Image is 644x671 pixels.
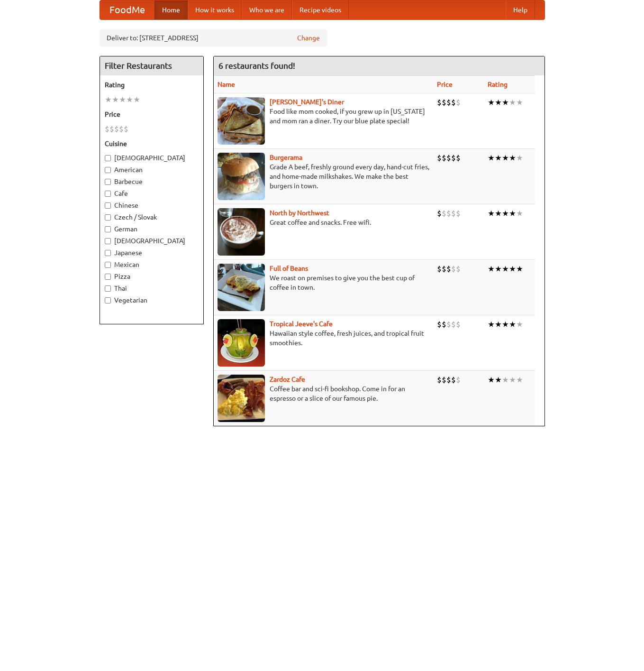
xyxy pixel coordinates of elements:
[297,33,320,43] a: Change
[446,208,451,219] li: $
[218,107,429,126] p: Food like mom cooked, if you grew up in [US_STATE] and mom ran a diner. Try our blue plate special!
[446,375,451,385] li: $
[437,97,442,108] li: $
[516,264,523,274] li: ★
[133,94,140,105] li: ★
[456,97,461,108] li: $
[495,264,502,274] li: ★
[105,250,111,256] input: Japanese
[126,94,133,105] li: ★
[105,191,111,197] input: Cafe
[270,376,305,383] a: Zardoz Cafe
[218,208,265,256] img: north.jpg
[488,375,495,385] li: ★
[446,153,451,163] li: $
[270,320,333,328] a: Tropical Jeeve's Cafe
[495,153,502,163] li: ★
[100,56,203,75] h4: Filter Restaurants
[105,80,199,90] h5: Rating
[270,98,344,106] a: [PERSON_NAME]'s Diner
[456,375,461,385] li: $
[218,273,429,292] p: We roast on premises to give you the best cup of coffee in town.
[451,264,456,274] li: $
[437,319,442,330] li: $
[105,179,111,185] input: Barbecue
[451,375,456,385] li: $
[105,94,112,105] li: ★
[105,165,199,175] label: American
[442,264,446,274] li: $
[270,209,329,217] b: North by Northwest
[124,124,128,134] li: $
[506,0,535,19] a: Help
[188,0,242,19] a: How it works
[119,94,126,105] li: ★
[105,124,109,134] li: $
[516,153,523,163] li: ★
[502,264,509,274] li: ★
[509,208,516,219] li: ★
[218,384,429,403] p: Coffee bar and sci-fi bookshop. Come in for an espresso or a slice of our famous pie.
[437,153,442,163] li: $
[509,375,516,385] li: ★
[105,260,199,269] label: Mexican
[105,236,199,246] label: [DEMOGRAPHIC_DATA]
[292,0,349,19] a: Recipe videos
[437,264,442,274] li: $
[495,319,502,330] li: ★
[105,177,199,186] label: Barbecue
[105,274,111,280] input: Pizza
[105,262,111,268] input: Mexican
[516,375,523,385] li: ★
[218,329,429,348] p: Hawaiian style coffee, fresh juices, and tropical fruit smoothies.
[502,208,509,219] li: ★
[456,264,461,274] li: $
[502,153,509,163] li: ★
[270,154,302,161] a: Burgerama
[218,61,295,70] ng-pluralize: 6 restaurants found!
[218,153,265,200] img: burgerama.jpg
[488,264,495,274] li: ★
[442,319,446,330] li: $
[456,153,461,163] li: $
[105,272,199,281] label: Pizza
[105,212,199,222] label: Czech / Slovak
[105,139,199,148] h5: Cuisine
[218,218,429,227] p: Great coffee and snacks. Free wifi.
[105,295,199,305] label: Vegetarian
[495,97,502,108] li: ★
[442,153,446,163] li: $
[218,81,235,88] a: Name
[516,319,523,330] li: ★
[105,224,199,234] label: German
[442,208,446,219] li: $
[509,97,516,108] li: ★
[516,97,523,108] li: ★
[488,97,495,108] li: ★
[218,319,265,367] img: jeeves.jpg
[105,285,111,292] input: Thai
[114,124,119,134] li: $
[437,81,453,88] a: Price
[502,375,509,385] li: ★
[437,208,442,219] li: $
[105,167,111,173] input: American
[446,264,451,274] li: $
[446,97,451,108] li: $
[488,81,508,88] a: Rating
[218,97,265,145] img: sallys.jpg
[105,110,199,119] h5: Price
[488,319,495,330] li: ★
[270,265,308,272] b: Full of Beans
[100,0,154,19] a: FoodMe
[502,97,509,108] li: ★
[488,153,495,163] li: ★
[451,208,456,219] li: $
[509,264,516,274] li: ★
[105,153,199,163] label: [DEMOGRAPHIC_DATA]
[105,297,111,303] input: Vegetarian
[218,264,265,311] img: beans.jpg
